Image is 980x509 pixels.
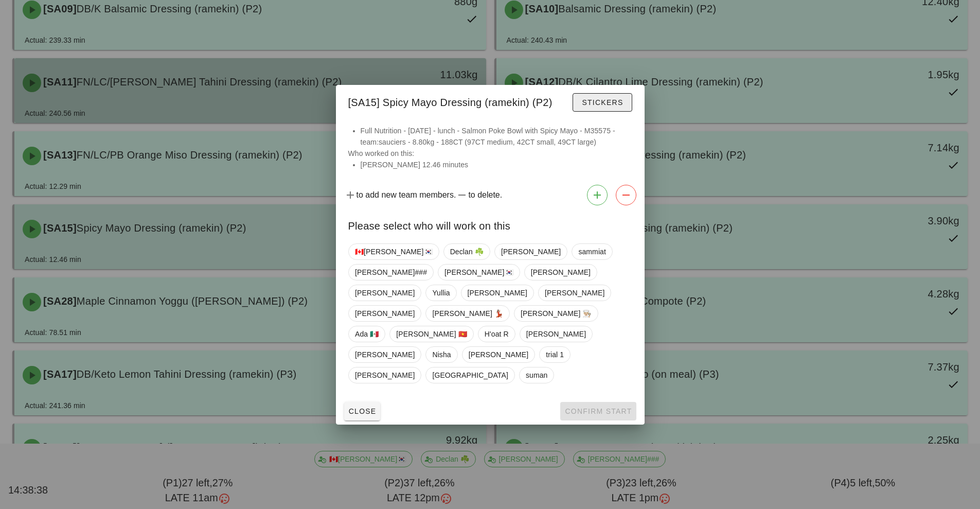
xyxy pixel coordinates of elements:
[578,244,606,259] span: sammiat
[361,125,632,148] li: Full Nutrition - [DATE] - lunch - Salmon Poke Bowl with Spicy Mayo - M35575 - team:sauciers - 8.8...
[468,347,528,362] span: [PERSON_NAME]
[336,85,645,117] div: [SA15] Spicy Mayo Dressing (ramekin) (P2)
[336,209,645,239] div: Please select who will work on this
[530,265,590,280] span: [PERSON_NAME]
[355,347,415,362] span: [PERSON_NAME]
[520,306,591,321] span: [PERSON_NAME] 👨🏼‍🍳
[355,306,415,321] span: [PERSON_NAME]
[432,306,503,321] span: [PERSON_NAME] 💃🏽
[396,326,467,342] span: [PERSON_NAME] 🇻🇳
[484,326,508,342] span: H'oat R
[444,265,513,280] span: [PERSON_NAME]🇰🇷
[336,181,645,209] div: to add new team members. to delete.
[336,125,645,181] div: Who worked on this:
[432,367,508,383] span: [GEOGRAPHIC_DATA]
[432,347,451,362] span: Nisha
[544,285,604,301] span: [PERSON_NAME]
[432,285,450,301] span: Yullia
[355,367,415,383] span: [PERSON_NAME]
[573,93,632,112] button: Stickers
[344,402,381,420] button: Close
[501,244,560,259] span: [PERSON_NAME]
[546,347,564,362] span: trial 1
[581,98,623,107] span: Stickers
[355,265,427,280] span: [PERSON_NAME]###
[348,407,377,415] span: Close
[355,285,415,301] span: [PERSON_NAME]
[526,326,585,342] span: [PERSON_NAME]
[525,367,547,383] span: suman
[361,159,632,170] li: [PERSON_NAME] 12.46 minutes
[355,326,379,342] span: Ada 🇲🇽
[467,285,527,301] span: [PERSON_NAME]
[355,244,433,259] span: 🇨🇦[PERSON_NAME]🇰🇷
[450,244,483,259] span: Declan ☘️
